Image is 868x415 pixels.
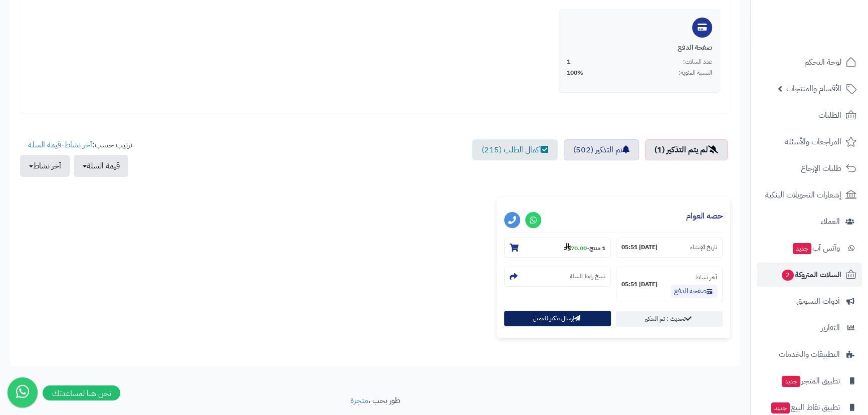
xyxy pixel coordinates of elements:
img: logo-2.png [800,18,858,39]
span: 100% [567,69,583,77]
a: تطبيق المتجرجديد [757,369,862,393]
a: حصه العوام [686,210,723,222]
small: - [564,243,605,253]
section: 1 منتج-70.00 [504,238,611,258]
span: تطبيق المتجر [781,374,840,388]
small: تاريخ الإنشاء [690,243,717,252]
a: التطبيقات والخدمات [757,342,862,366]
span: العملاء [820,215,840,229]
span: الأقسام والمنتجات [786,82,841,96]
span: لوحة التحكم [804,55,841,69]
a: وآتس آبجديد [757,236,862,260]
a: تحديث : تم التذكير [616,311,723,327]
span: التطبيقات والخدمات [779,347,840,361]
strong: [DATE] 05:51 [621,280,658,289]
a: العملاء [757,210,862,234]
strong: 1 منتج [589,244,605,253]
span: المراجعات والأسئلة [785,135,841,149]
span: إشعارات التحويلات البنكية [765,188,841,202]
strong: 70.00 [564,244,587,253]
a: اكمال الطلب (215) [472,139,558,160]
a: طلبات الإرجاع [757,156,862,180]
span: عدد السلات: [683,58,712,66]
span: تطبيق نقاط البيع [770,400,840,414]
strong: [DATE] 05:51 [621,243,658,252]
span: جديد [793,243,811,254]
span: طلبات الإرجاع [801,161,841,175]
a: التقارير [757,316,862,340]
a: المراجعات والأسئلة [757,130,862,154]
div: صفحة الدفع [567,43,712,53]
span: جديد [771,402,790,413]
a: أدوات التسويق [757,289,862,313]
a: إشعارات التحويلات البنكية [757,183,862,207]
button: آخر نشاط [20,155,70,177]
button: قيمة السلة [74,155,128,177]
a: صفحة الدفع [671,285,717,298]
button: إرسال تذكير للعميل [504,311,611,326]
span: السلات المتروكة [781,268,841,282]
span: الطلبات [818,108,841,122]
a: لوحة التحكم [757,50,862,74]
a: آخر نشاط [64,139,92,151]
span: التقارير [821,321,840,335]
small: نسخ رابط السلة [570,272,605,281]
section: نسخ رابط السلة [504,267,611,287]
span: جديد [782,376,800,387]
a: متجرة [350,394,368,406]
span: وآتس آب [792,241,840,255]
a: قيمة السلة [28,139,61,151]
a: تم التذكير (502) [564,139,639,160]
span: النسبة المئوية: [679,69,712,77]
a: الطلبات [757,103,862,127]
ul: ترتيب حسب: - [20,139,132,177]
a: السلات المتروكة2 [757,263,862,287]
span: 2 [781,269,794,281]
small: آخر نشاط [696,273,717,282]
span: أدوات التسويق [796,294,840,308]
a: لم يتم التذكير (1) [645,139,728,160]
span: 1 [567,58,570,66]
